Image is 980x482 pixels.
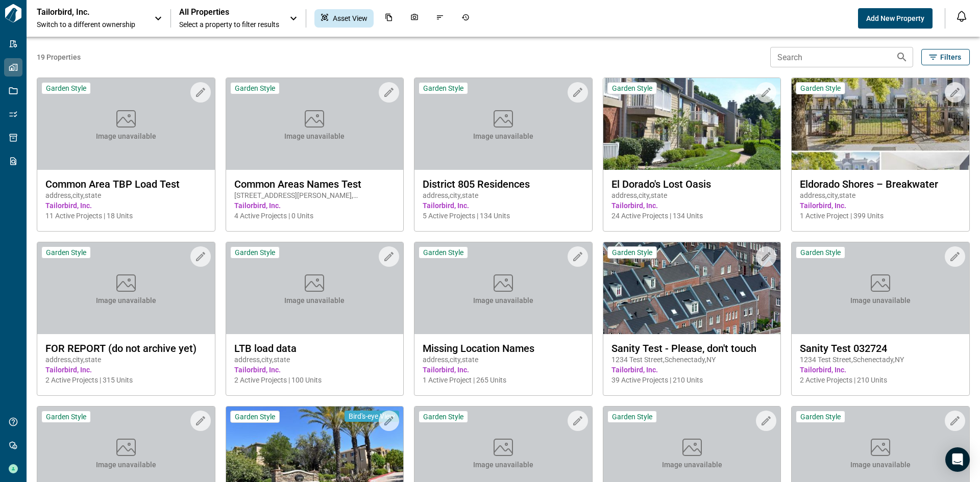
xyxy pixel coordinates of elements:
span: Garden Style [612,412,652,421]
button: Add New Property [858,8,933,29]
span: Garden Style [800,248,841,257]
span: District 805 Residences [423,178,584,190]
span: Garden Style [46,412,86,421]
div: Asset View [314,9,374,28]
span: address , city , state [423,354,584,365]
span: 11 Active Projects | 18 Units [45,211,207,221]
span: 2 Active Projects | 315 Units [45,375,207,385]
span: Bird's-eye View [349,412,395,421]
span: Sanity Test 032724 [800,342,961,354]
span: Garden Style [46,248,86,257]
span: 2 Active Projects | 210 Units [800,375,961,385]
span: Tailorbird, Inc. [423,200,584,211]
span: address , city , state [234,354,396,365]
span: Garden Style [235,412,275,421]
div: Issues & Info [430,9,450,28]
span: Garden Style [423,412,463,421]
span: address , city , state [423,190,584,200]
span: 24 Active Projects | 134 Units [611,211,773,221]
span: 1 Active Project | 265 Units [423,375,584,385]
span: Tailorbird, Inc. [800,365,961,375]
span: Tailorbird, Inc. [45,365,207,375]
span: address , city , state [800,190,961,200]
span: address , city , state [45,190,207,200]
span: Common Area TBP Load Test [45,178,207,190]
span: Filters [940,52,961,62]
div: Documents [379,9,399,28]
span: LTB load data [234,342,396,354]
span: 1234 Test Street , Schenectady , NY [611,354,773,365]
span: El Dorado's Lost Oasis [611,178,773,190]
span: Image unavailable [284,131,345,141]
span: 2 Active Projects | 100 Units [234,375,396,385]
span: All Properties [179,7,279,17]
span: FOR REPORT (do not archive yet) [45,342,207,354]
span: Garden Style [612,248,652,257]
span: Tailorbird, Inc. [800,200,961,211]
span: Image unavailable [850,460,911,470]
span: 19 Properties [37,52,766,62]
span: Garden Style [423,84,463,93]
span: 1 Active Project | 399 Units [800,211,961,221]
span: Common Areas Names Test [234,178,396,190]
span: Sanity Test - Please, don't touch [611,342,773,354]
span: Image unavailable [662,460,722,470]
span: Garden Style [800,84,841,93]
span: [STREET_ADDRESS][PERSON_NAME] , [GEOGRAPHIC_DATA] , NJ [234,190,396,200]
span: Garden Style [46,84,86,93]
div: Photos [404,9,425,28]
span: Missing Location Names [423,342,584,354]
span: Tailorbird, Inc. [234,200,396,211]
div: Open Intercom Messenger [945,447,970,472]
span: Image unavailable [473,131,533,141]
img: property-asset [792,78,969,170]
span: Eldorado Shores – Breakwater [800,178,961,190]
span: Garden Style [612,84,652,93]
p: Tailorbird, Inc. [37,7,129,17]
span: address , city , state [611,190,773,200]
span: Image unavailable [850,295,911,306]
img: property-asset [603,78,781,170]
span: Tailorbird, Inc. [611,200,773,211]
span: Garden Style [235,84,275,93]
span: Image unavailable [473,460,533,470]
span: Image unavailable [473,295,533,306]
span: Asset View [333,13,367,23]
span: Image unavailable [96,295,156,306]
span: Image unavailable [96,131,156,141]
span: Garden Style [800,412,841,421]
span: Switch to a different ownership [37,19,144,30]
span: 1234 Test Street , Schenectady , NY [800,354,961,365]
div: Job History [455,9,476,28]
span: Tailorbird, Inc. [45,200,207,211]
button: Search properties [892,47,912,67]
span: Select a property to filter results [179,19,279,30]
span: address , city , state [45,354,207,365]
span: Tailorbird, Inc. [611,365,773,375]
button: Open notification feed [953,8,970,24]
button: Filters [921,49,970,65]
span: 39 Active Projects | 210 Units [611,375,773,385]
span: Add New Property [866,13,924,23]
span: Image unavailable [284,295,345,306]
span: 4 Active Projects | 0 Units [234,211,396,221]
span: Image unavailable [96,460,156,470]
span: Tailorbird, Inc. [234,365,396,375]
span: Tailorbird, Inc. [423,365,584,375]
span: Garden Style [423,248,463,257]
span: Garden Style [235,248,275,257]
span: 5 Active Projects | 134 Units [423,211,584,221]
img: property-asset [603,242,781,334]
